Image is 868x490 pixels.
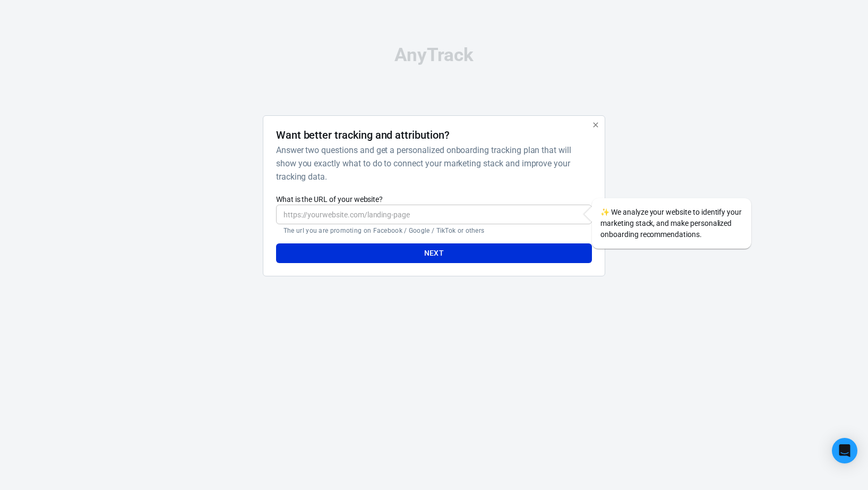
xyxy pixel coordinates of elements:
[592,198,751,249] div: We analyze your website to identify your marketing stack, and make personalized onboarding recomm...
[276,243,592,263] button: Next
[276,205,592,224] input: https://yourwebsite.com/landing-page
[276,194,592,205] label: What is the URL of your website?
[276,129,450,141] h4: Want better tracking and attribution?
[600,208,609,216] span: sparkles
[283,226,585,235] p: The url you are promoting on Facebook / Google / TikTok or others
[832,438,857,463] div: Open Intercom Messenger
[276,143,588,183] h6: Answer two questions and get a personalized onboarding tracking plan that will show you exactly w...
[169,46,700,64] div: AnyTrack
